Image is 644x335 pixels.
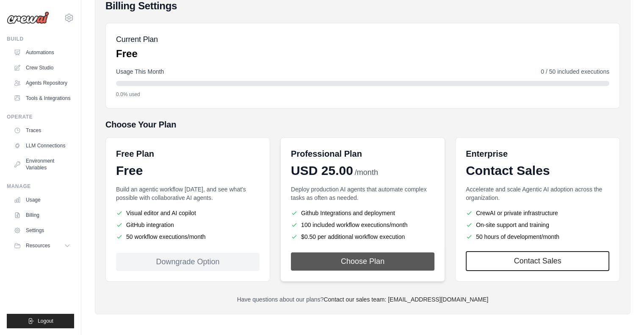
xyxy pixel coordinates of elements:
div: Downgrade Option [116,253,260,271]
a: Usage [10,193,74,207]
span: 0 / 50 included executions [541,67,609,76]
button: Logout [7,314,74,328]
span: Logout [38,318,53,324]
li: GitHub integration [116,221,260,229]
p: Build an agentic workflow [DATE], and see what's possible with collaborative AI agents. [116,185,260,202]
span: USD 25.00 [291,163,353,178]
a: LLM Connections [10,139,74,152]
li: $0.50 per additional workflow execution [291,233,434,241]
img: Logo [7,11,49,24]
div: Operate [7,114,74,120]
h6: Professional Plan [291,148,362,160]
span: Usage This Month [116,67,164,76]
button: Resources [10,239,74,252]
div: Contact Sales [466,163,609,178]
p: Deploy production AI agents that automate complex tasks as often as needed. [291,185,434,202]
li: 100 included workflow executions/month [291,221,434,229]
li: 50 workflow executions/month [116,233,260,241]
h5: Choose Your Plan [105,119,620,130]
li: Visual editor and AI copilot [116,209,260,217]
a: Automations [10,46,74,59]
a: Settings [10,224,74,237]
li: 50 hours of development/month [466,233,609,241]
a: Environment Variables [10,154,74,174]
a: Agents Repository [10,76,74,90]
h6: Free Plan [116,148,154,160]
div: Manage [7,183,74,190]
a: Contact Sales [466,251,609,271]
a: Billing [10,208,74,222]
button: Choose Plan [291,252,434,271]
a: Tools & Integrations [10,91,74,105]
span: /month [355,167,378,178]
li: On-site support and training [466,221,609,229]
a: Contact our sales team: [EMAIL_ADDRESS][DOMAIN_NAME] [323,296,488,303]
li: Github Integrations and deployment [291,209,434,217]
h6: Enterprise [466,148,609,160]
span: 0.0% used [116,91,140,98]
span: Resources [26,242,50,249]
div: Free [116,163,260,178]
p: Accelerate and scale Agentic AI adoption across the organization. [466,185,609,202]
a: Traces [10,124,74,137]
li: CrewAI or private infrastructure [466,209,609,217]
p: Have questions about our plans? [105,295,620,304]
p: Free [116,47,158,61]
a: Crew Studio [10,61,74,75]
h5: Current Plan [116,33,158,45]
div: Build [7,36,74,42]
